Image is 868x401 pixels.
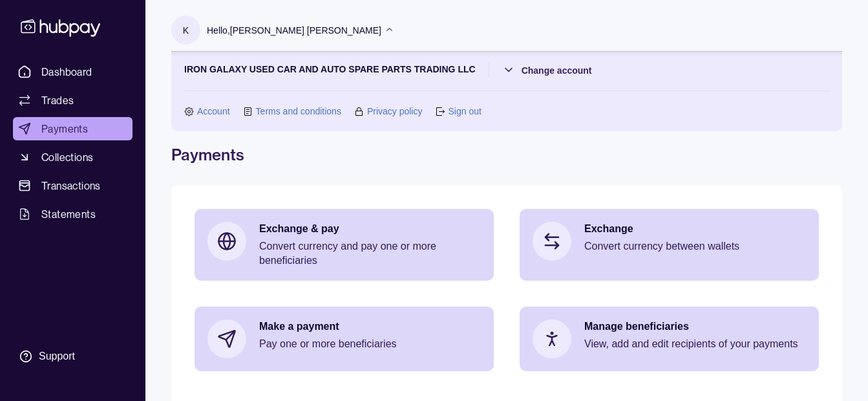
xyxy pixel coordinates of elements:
span: Transactions [41,178,101,193]
h1: Payments [171,144,842,165]
a: Sign out [448,104,481,118]
a: Dashboard [13,60,132,83]
a: Exchange & payConvert currency and pay one or more beneficiaries [195,209,494,281]
span: Payments [41,121,88,136]
span: Trades [41,92,74,108]
a: Trades [13,89,132,112]
p: K [183,23,189,38]
a: Support [13,343,132,370]
p: Exchange & pay [259,222,481,236]
p: IRON GALAXY USED CAR AND AUTO SPARE PARTS TRADING LLC [184,62,476,78]
button: Change account [502,62,592,78]
p: Convert currency and pay one or more beneficiaries [259,239,481,268]
a: Terms and conditions [256,104,341,118]
p: Hello, [PERSON_NAME] [PERSON_NAME] [207,23,381,38]
span: Change account [522,65,592,76]
span: Collections [41,149,93,165]
span: Dashboard [41,64,92,80]
a: Statements [13,202,132,226]
a: ExchangeConvert currency between wallets [520,209,819,274]
a: Manage beneficiariesView, add and edit recipients of your payments [520,307,819,371]
a: Account [197,104,230,118]
p: Manage beneficiaries [584,320,806,334]
span: Statements [41,206,96,222]
a: Make a paymentPay one or more beneficiaries [195,307,494,371]
a: Privacy policy [367,104,423,118]
p: Convert currency between wallets [584,239,806,254]
div: Support [39,349,75,363]
p: Pay one or more beneficiaries [259,337,481,351]
p: View, add and edit recipients of your payments [584,337,806,351]
p: Exchange [584,222,806,236]
a: Transactions [13,174,132,197]
p: Make a payment [259,320,481,334]
a: Payments [13,117,132,140]
a: Collections [13,146,132,169]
